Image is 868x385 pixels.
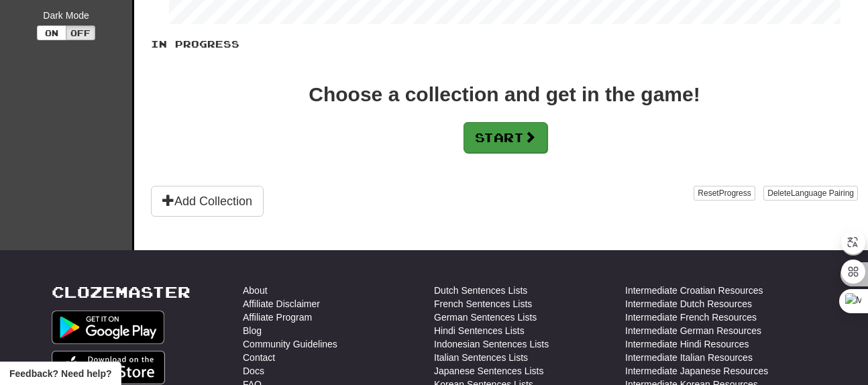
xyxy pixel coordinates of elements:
[625,311,757,324] a: Intermediate French Resources
[719,188,751,198] span: Progress
[37,25,66,40] button: On
[625,284,763,297] a: Intermediate Croatian Resources
[464,122,547,153] button: Start
[52,311,164,344] img: Get it on Google Play
[434,364,543,378] a: Japanese Sentences Lists
[434,337,549,351] a: Indonesian Sentences Lists
[309,85,700,105] div: Choose a collection and get in the game!
[434,311,537,324] a: German Sentences Lists
[66,25,95,40] button: Off
[791,188,854,198] span: Language Pairing
[625,324,761,337] a: Intermediate German Resources
[243,351,275,364] a: Contact
[151,38,858,51] p: In Progress
[243,364,264,378] a: Docs
[434,284,527,297] a: Dutch Sentences Lists
[625,364,768,378] a: Intermediate Japanese Resources
[243,337,337,351] a: Community Guidelines
[243,297,320,311] a: Affiliate Disclaimer
[763,186,858,201] button: DeleteLanguage Pairing
[434,297,532,311] a: French Sentences Lists
[243,284,268,297] a: About
[10,9,122,22] div: Dark Mode
[243,324,262,337] a: Blog
[434,324,525,337] a: Hindi Sentences Lists
[243,311,312,324] a: Affiliate Program
[9,367,111,380] span: Open feedback widget
[52,351,165,384] img: Get it on App Store
[625,337,749,351] a: Intermediate Hindi Resources
[694,186,755,201] button: ResetProgress
[625,351,753,364] a: Intermediate Italian Resources
[625,297,752,311] a: Intermediate Dutch Resources
[434,351,528,364] a: Italian Sentences Lists
[52,284,191,300] a: Clozemaster
[151,186,264,217] button: Add Collection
